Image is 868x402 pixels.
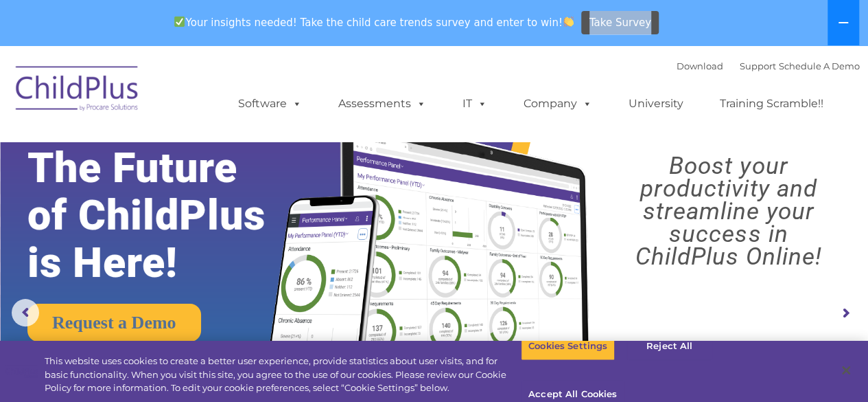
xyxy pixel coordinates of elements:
img: ChildPlus by Procare Solutions [9,56,146,125]
div: This website uses cookies to create a better user experience, provide statistics about user visit... [45,355,521,395]
button: Close [831,355,861,386]
a: Request a Demo [27,304,201,342]
a: Download [677,60,723,71]
a: Assessments [325,90,440,118]
a: IT [449,90,501,118]
rs-layer: The Future of ChildPlus is Here! [27,144,305,287]
span: Take Survey [589,11,651,35]
a: Schedule A Demo [779,60,860,71]
rs-layer: Boost your productivity and streamline your success in ChildPlus Online! [600,155,857,268]
button: Cookies Settings [521,332,615,361]
a: Training Scramble!! [706,90,837,118]
img: 👏 [563,16,574,27]
img: ✅ [174,16,185,27]
a: University [615,90,697,118]
button: Reject All [626,332,712,361]
span: Your insights needed! Take the child care trends survey and enter to win! [169,9,580,36]
span: Last name [191,91,233,101]
a: Take Survey [581,11,659,35]
a: Company [510,90,606,118]
span: Phone number [191,147,249,157]
a: Support [740,60,776,71]
a: Software [224,90,316,118]
font: | [677,60,860,71]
